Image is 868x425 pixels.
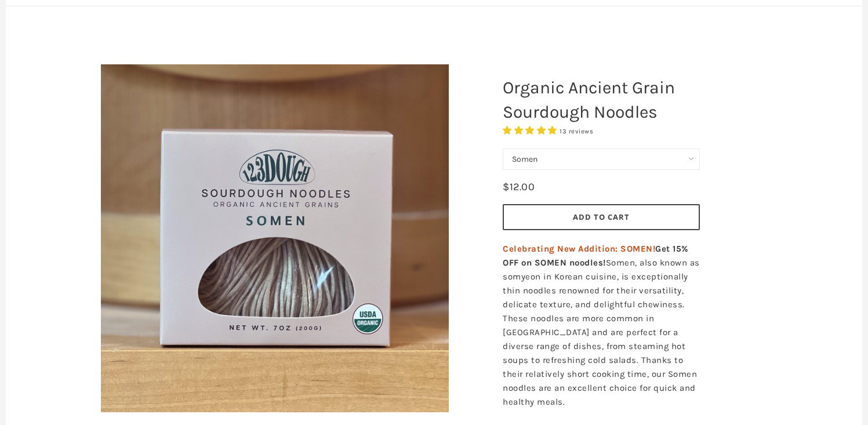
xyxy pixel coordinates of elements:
[64,64,485,412] a: Organic Ancient Grain Sourdough Noodles
[573,212,630,222] span: Add to Cart
[503,244,688,268] strong: Get 15% OFF on SOMEN noodles!
[101,64,449,412] img: Organic Ancient Grain Sourdough Noodles
[503,204,700,230] button: Add to Cart
[503,125,560,136] span: 4.85 stars
[503,179,535,195] div: $12.00
[560,128,593,135] span: 13 reviews
[494,70,709,130] h1: Organic Ancient Grain Sourdough Noodles
[503,242,700,409] p: Somen, also known as somyeon in Korean cuisine, is exceptionally thin noodles renowned for their ...
[503,244,655,254] span: Celebrating New Addition: SOMEN!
